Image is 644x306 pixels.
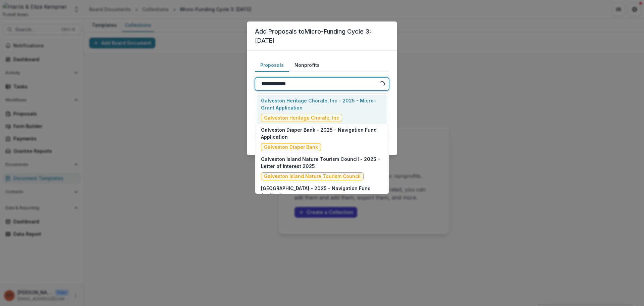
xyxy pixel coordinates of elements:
[261,97,383,111] p: Galveston Heritage Chorale, Inc - 2025 - Micro-Grant Application
[261,126,383,140] p: Galveston Diaper Bank - 2025 - Navigation Fund Application
[247,21,397,51] header: Add Proposals to Micro-Funding Cycle 3: [DATE]
[264,144,318,150] span: Galveston Diaper Bank
[264,174,361,179] span: Galveston Island Nature Tourism Council
[255,59,289,72] button: Proposals
[289,59,325,72] button: Nonprofits
[261,185,383,199] p: [GEOGRAPHIC_DATA] - 2025 - Navigation Fund Application
[261,156,383,170] p: Galveston Island Nature Tourism Council - 2025 - Letter of Interest 2025
[264,115,339,121] span: Galveston Heritage Chorale, Inc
